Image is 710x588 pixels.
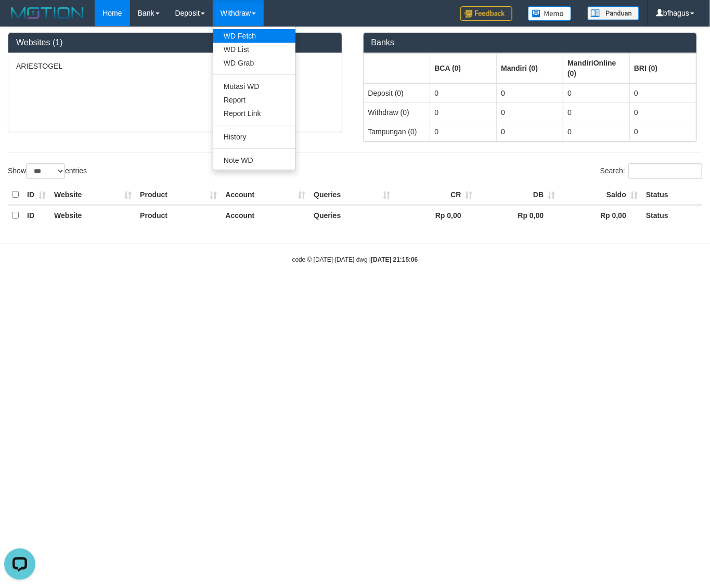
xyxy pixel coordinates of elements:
td: 0 [497,103,563,122]
th: Website [50,185,136,205]
a: Mutasi WD [213,80,295,93]
a: WD Fetch [213,29,295,43]
input: Search: [628,163,702,179]
th: Rp 0,00 [394,205,477,225]
th: Website [50,205,136,225]
th: Queries [309,185,394,205]
td: Deposit (0) [364,83,430,103]
p: ARIESTOGEL [16,61,334,71]
img: Feedback.jpg [460,6,512,21]
a: Report Link [213,107,295,120]
td: 0 [563,122,630,141]
th: Product [136,205,221,225]
th: DB [477,185,560,205]
td: 0 [563,103,630,122]
td: 0 [497,83,563,103]
th: Status [642,205,702,225]
th: Product [136,185,221,205]
a: WD List [213,43,295,56]
td: 0 [630,103,696,122]
th: Queries [309,205,394,225]
strong: [DATE] 21:15:06 [371,256,418,263]
td: Withdraw (0) [364,103,430,122]
td: 0 [430,103,497,122]
th: Account [221,185,309,205]
th: Group: activate to sort column ascending [563,53,630,83]
td: 0 [430,83,497,103]
td: 0 [630,122,696,141]
img: MOTION_logo.png [8,5,87,21]
button: Open LiveChat chat widget [4,4,35,35]
td: 0 [430,122,497,141]
td: Tampungan (0) [364,122,430,141]
a: History [213,130,295,144]
label: Show entries [8,163,87,179]
th: Group: activate to sort column ascending [497,53,563,83]
th: ID [23,205,50,225]
th: Group: activate to sort column ascending [430,53,497,83]
label: Search: [600,163,702,179]
small: code © [DATE]-[DATE] dwg | [292,256,418,263]
h3: Websites (1) [16,38,334,47]
img: Button%20Memo.svg [528,6,572,21]
th: Rp 0,00 [559,205,642,225]
a: Report [213,93,295,107]
a: Note WD [213,154,295,167]
img: panduan.png [587,6,639,20]
th: ID [23,185,50,205]
a: WD Grab [213,56,295,70]
h3: Banks [371,38,689,47]
td: 0 [497,122,563,141]
th: Group: activate to sort column ascending [364,53,430,83]
select: Showentries [26,163,65,179]
td: 0 [563,83,630,103]
th: Rp 0,00 [477,205,560,225]
th: Account [221,205,309,225]
th: CR [394,185,477,205]
th: Group: activate to sort column ascending [630,53,696,83]
th: Saldo [559,185,642,205]
th: Status [642,185,702,205]
td: 0 [630,83,696,103]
